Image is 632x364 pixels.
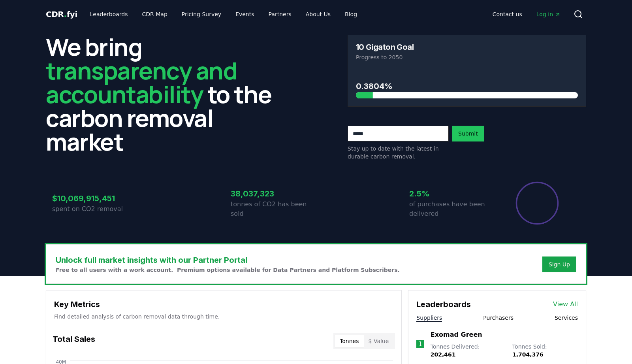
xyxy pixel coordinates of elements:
button: $ Value [364,335,394,347]
h3: Total Sales [53,333,95,349]
a: Events [229,7,260,21]
button: Tonnes [335,335,363,347]
a: Partners [262,7,298,21]
span: CDR fyi [46,9,77,19]
span: 202,461 [431,351,456,358]
span: 1,704,376 [512,351,544,358]
p: Progress to 2050 [356,53,578,61]
div: Percentage of sales delivered [515,181,559,225]
p: Free to all users with a work account. Premium options available for Data Partners and Platform S... [56,266,400,274]
h3: Unlock full market insights with our Partner Portal [56,254,400,266]
h3: $10,069,915,451 [52,192,137,204]
h3: Key Metrics [54,298,393,310]
a: CDR Map [136,7,174,21]
span: . [64,9,67,19]
span: Log in [536,10,561,18]
a: Contact us [486,7,529,21]
a: About Us [299,7,337,21]
h3: 2.5% [409,188,495,200]
a: Sign Up [549,260,570,268]
h3: 38,037,323 [231,188,316,200]
p: Find detailed analysis of carbon removal data through time. [54,313,393,321]
p: Tonnes Delivered : [431,343,504,358]
a: Blog [339,7,363,21]
a: View All [553,300,578,309]
p: 1 [418,339,422,349]
button: Submit [452,126,484,141]
p: Tonnes Sold : [512,343,578,358]
button: Services [555,314,578,322]
p: spent on CO2 removal [52,204,137,214]
nav: Main [84,7,363,21]
span: transparency and accountability [46,54,237,110]
button: Purchasers [483,314,513,322]
a: CDR.fyi [46,9,77,20]
button: Sign Up [542,256,576,272]
nav: Main [486,7,567,21]
h3: 0.3804% [356,80,578,92]
p: tonnes of CO2 has been sold [231,200,316,219]
h2: We bring to the carbon removal market [46,35,284,153]
a: Pricing Survey [175,7,228,21]
a: Exomad Green [431,330,482,339]
h3: 10 Gigaton Goal [356,43,414,51]
h3: Leaderboards [416,298,471,310]
p: of purchases have been delivered [409,200,495,219]
p: Stay up to date with the latest in durable carbon removal. [348,145,449,160]
button: Suppliers [416,314,442,322]
a: Leaderboards [84,7,134,21]
a: Log in [530,7,567,21]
